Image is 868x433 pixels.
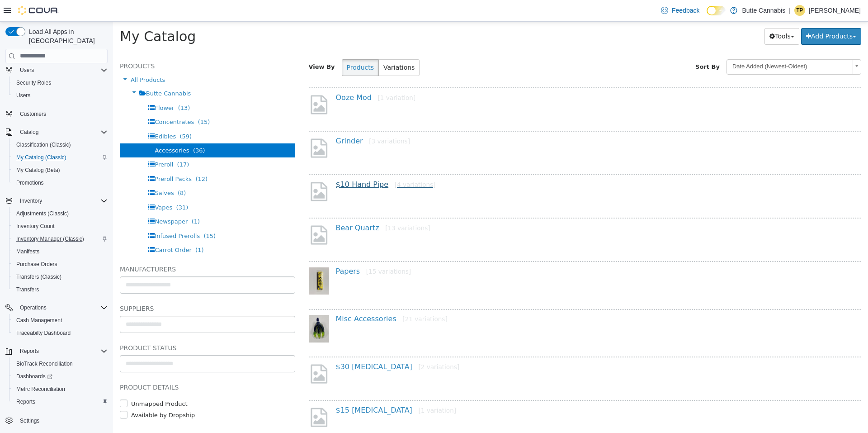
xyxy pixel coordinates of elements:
span: Inventory Manager (Classic) [13,233,108,244]
span: Purchase Orders [16,261,57,268]
span: Customers [16,108,108,119]
span: (13) [65,83,77,90]
a: $30 [MEDICAL_DATA][2 variations] [223,341,347,349]
small: [2 variations] [305,342,346,349]
button: Security Roles [9,76,111,89]
span: All Products [18,55,52,62]
span: My Catalog (Beta) [16,167,60,174]
span: Manifests [16,248,39,255]
button: Tools [651,6,686,23]
span: Security Roles [13,77,108,88]
span: (1) [79,196,87,203]
span: Load All Apps in [GEOGRAPHIC_DATA] [25,27,108,45]
a: Reports [13,396,39,407]
button: Classification (Classic) [9,138,111,151]
span: (59) [66,111,79,118]
button: Reports [16,346,42,357]
span: Purchase Orders [13,259,108,270]
small: [1 variation] [305,385,343,392]
button: Cash Management [9,314,111,327]
span: Catalog [16,127,108,138]
img: missing-image.png [196,72,216,94]
a: Transfers (Classic) [13,271,65,282]
span: Metrc Reconciliation [13,384,108,395]
button: BioTrack Reconciliation [9,357,111,370]
button: Transfers (Classic) [9,271,111,283]
button: Adjustments (Classic) [9,207,111,220]
span: Manifests [13,246,108,257]
img: missing-image.png [196,202,216,224]
span: BioTrack Reconciliation [13,358,108,369]
a: Manifests [13,246,43,257]
a: $10 Hand Pipe[4 variations] [223,158,323,167]
button: Catalog [16,127,42,138]
span: Sort By [582,42,607,48]
a: Adjustments (Classic) [13,208,72,219]
span: Reports [20,347,39,355]
a: Ooze Mod[1 variation] [223,71,303,80]
button: Catalog [2,126,111,138]
span: (15) [90,211,103,218]
span: Dashboards [16,373,52,380]
span: Transfers (Classic) [16,273,61,281]
span: Cash Management [16,317,62,324]
img: missing-image.png [196,385,216,407]
div: Tristan Perkins [794,5,805,16]
button: Variations [265,38,307,54]
button: Inventory [16,195,46,206]
span: Salves [42,168,61,175]
img: 150 [196,246,216,273]
span: Traceabilty Dashboard [13,328,108,338]
p: | [789,5,791,16]
span: (36) [80,125,92,132]
span: Butte Cannabis [33,68,78,75]
a: Security Roles [13,77,55,88]
button: Manifests [9,245,111,258]
span: Carrot Order [42,225,78,232]
a: Metrc Reconciliation [13,384,69,395]
span: Edibles [42,111,63,118]
span: My Catalog (Classic) [13,152,108,163]
label: Unmapped Product [16,378,75,387]
img: missing-image.png [196,115,216,138]
button: Add Products [688,6,748,23]
p: Butte Cannabis [742,5,785,16]
span: Inventory Count [13,221,108,232]
h5: Manufacturers [7,242,182,253]
span: BioTrack Reconciliation [16,360,73,367]
span: Transfers [13,284,108,295]
button: Users [2,64,111,76]
button: Operations [16,302,50,313]
small: [15 variations] [253,246,298,253]
a: Misc Accessories[21 variations] [223,293,335,301]
a: Dashboards [9,370,111,383]
span: My Catalog (Beta) [13,165,108,176]
a: Date Added (Newest-Oldest) [613,38,748,53]
span: Classification (Classic) [16,141,71,148]
small: [4 variations] [282,159,323,167]
button: Inventory Manager (Classic) [9,233,111,245]
span: Adjustments (Classic) [13,208,108,219]
span: (17) [64,139,76,146]
a: Inventory Manager (Classic) [13,233,88,244]
img: missing-image.png [196,341,216,363]
button: My Catalog (Beta) [9,164,111,176]
h5: Product Details [7,360,182,371]
span: Inventory [20,197,42,205]
button: Inventory Count [9,220,111,233]
span: Promotions [13,177,108,188]
span: Transfers (Classic) [13,271,108,282]
span: Users [13,90,108,101]
span: Security Roles [16,79,51,86]
span: Operations [20,304,47,311]
small: [13 variations] [272,203,317,210]
img: 150 [196,293,216,320]
span: Transfers [16,286,39,293]
span: Users [16,92,30,99]
a: Users [13,90,34,101]
img: Cova [18,6,59,15]
a: Purchase Orders [13,259,61,270]
img: missing-image.png [196,159,216,181]
a: Dashboards [13,371,56,382]
button: Operations [2,301,111,314]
